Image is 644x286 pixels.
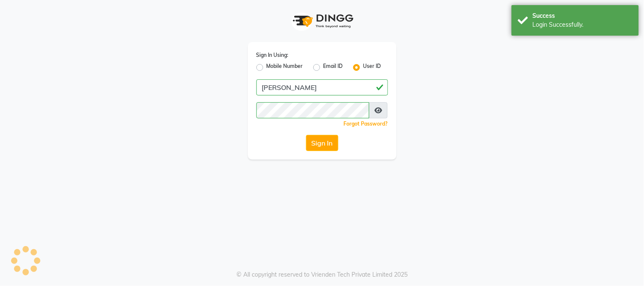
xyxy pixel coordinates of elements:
[533,11,633,20] div: Success
[323,62,343,73] label: Email ID
[256,102,370,118] input: Username
[256,79,388,95] input: Username
[344,121,388,127] a: Forgot Password?
[363,62,381,73] label: User ID
[288,8,356,34] img: logo1.svg
[533,20,633,29] div: Login Successfully.
[306,135,338,151] button: Sign In
[256,51,289,59] label: Sign In Using:
[267,62,303,73] label: Mobile Number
